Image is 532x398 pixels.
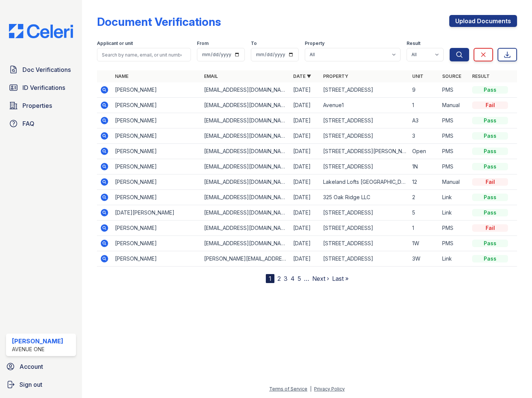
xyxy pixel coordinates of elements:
[293,73,311,79] a: Date ▼
[201,82,290,98] td: [EMAIL_ADDRESS][DOMAIN_NAME]
[112,251,201,267] td: [PERSON_NAME]
[22,65,71,74] span: Doc Verifications
[290,236,320,251] td: [DATE]
[291,275,295,282] a: 4
[472,86,508,94] div: Pass
[439,251,469,267] td: Link
[201,221,290,236] td: [EMAIL_ADDRESS][DOMAIN_NAME]
[112,159,201,174] td: [PERSON_NAME]
[320,128,409,144] td: [STREET_ADDRESS]
[472,132,508,140] div: Pass
[6,98,76,113] a: Properties
[112,98,201,113] td: [PERSON_NAME]
[284,275,288,282] a: 3
[332,275,349,282] a: Last »
[439,205,469,221] td: Link
[97,48,191,61] input: Search by name, email, or unit number
[290,144,320,159] td: [DATE]
[204,73,218,79] a: Email
[409,190,439,205] td: 2
[6,80,76,95] a: ID Verifications
[22,119,34,128] span: FAQ
[305,40,325,46] label: Property
[439,174,469,190] td: Manual
[472,194,508,201] div: Pass
[439,113,469,128] td: PMS
[22,83,65,92] span: ID Verifications
[323,73,348,79] a: Property
[407,40,420,46] label: Result
[409,128,439,144] td: 3
[115,73,128,79] a: Name
[409,144,439,159] td: Open
[290,98,320,113] td: [DATE]
[409,221,439,236] td: 1
[320,190,409,205] td: 325 Oak Ridge LLC
[320,144,409,159] td: [STREET_ADDRESS][PERSON_NAME]
[472,101,508,109] div: Fail
[320,221,409,236] td: [STREET_ADDRESS]
[409,205,439,221] td: 5
[409,174,439,190] td: 12
[409,82,439,98] td: 9
[201,113,290,128] td: [EMAIL_ADDRESS][DOMAIN_NAME]
[201,144,290,159] td: [EMAIL_ADDRESS][DOMAIN_NAME]
[314,386,345,392] a: Privacy Policy
[320,174,409,190] td: Lakeland Lofts [GEOGRAPHIC_DATA]
[201,236,290,251] td: [EMAIL_ADDRESS][DOMAIN_NAME]
[439,159,469,174] td: PMS
[290,190,320,205] td: [DATE]
[290,82,320,98] td: [DATE]
[439,144,469,159] td: PMS
[320,236,409,251] td: [STREET_ADDRESS]
[442,73,461,79] a: Source
[201,159,290,174] td: [EMAIL_ADDRESS][DOMAIN_NAME]
[201,205,290,221] td: [EMAIL_ADDRESS][DOMAIN_NAME]
[112,236,201,251] td: [PERSON_NAME]
[290,159,320,174] td: [DATE]
[320,159,409,174] td: [STREET_ADDRESS]
[472,148,508,155] div: Pass
[409,113,439,128] td: A3
[472,117,508,124] div: Pass
[320,113,409,128] td: [STREET_ADDRESS]
[449,15,517,27] a: Upload Documents
[439,128,469,144] td: PMS
[12,346,63,353] div: Avenue One
[112,144,201,159] td: [PERSON_NAME]
[112,221,201,236] td: [PERSON_NAME]
[22,101,52,110] span: Properties
[472,178,508,186] div: Fail
[6,116,76,131] a: FAQ
[112,190,201,205] td: [PERSON_NAME]
[439,82,469,98] td: PMS
[3,377,79,392] a: Sign out
[298,275,301,282] a: 5
[412,73,423,79] a: Unit
[112,174,201,190] td: [PERSON_NAME]
[472,255,508,262] div: Pass
[97,15,221,28] div: Document Verifications
[290,128,320,144] td: [DATE]
[201,190,290,205] td: [EMAIL_ADDRESS][DOMAIN_NAME]
[409,159,439,174] td: 1N
[409,236,439,251] td: 1W
[472,163,508,170] div: Pass
[290,221,320,236] td: [DATE]
[97,40,133,46] label: Applicant or unit
[112,128,201,144] td: [PERSON_NAME]
[304,274,309,283] span: …
[439,236,469,251] td: PMS
[3,24,79,38] img: CE_Logo_Blue-a8612792a0a2168367f1c8372b55b34899dd931a85d93a1a3d3e32e68fde9ad4.png
[320,82,409,98] td: [STREET_ADDRESS]
[320,251,409,267] td: [STREET_ADDRESS]
[201,174,290,190] td: [EMAIL_ADDRESS][DOMAIN_NAME]
[266,274,274,283] div: 1
[472,224,508,232] div: Fail
[439,221,469,236] td: PMS
[201,128,290,144] td: [EMAIL_ADDRESS][DOMAIN_NAME]
[472,73,490,79] a: Result
[439,190,469,205] td: Link
[251,40,257,46] label: To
